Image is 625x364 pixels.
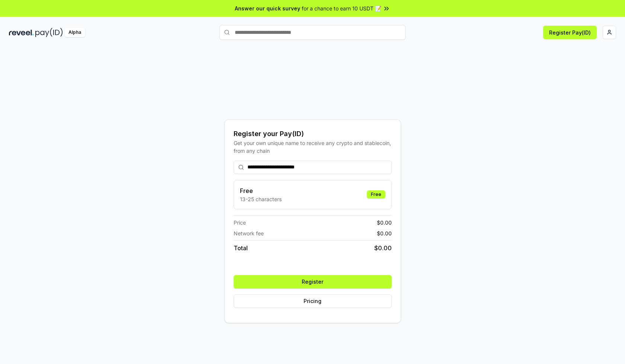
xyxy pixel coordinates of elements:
span: for a chance to earn 10 USDT 📝 [302,4,381,12]
div: Alpha [64,28,85,37]
span: Price [234,219,246,226]
button: Register Pay(ID) [543,26,597,39]
img: reveel_dark [9,28,34,37]
p: 13-25 characters [240,195,282,203]
div: Register your Pay(ID) [234,129,392,139]
div: Get your own unique name to receive any crypto and stablecoin, from any chain [234,139,392,155]
span: $ 0.00 [377,219,392,226]
span: $ 0.00 [374,244,392,252]
div: Free [367,190,385,199]
img: pay_id [35,28,63,37]
span: Total [234,244,248,252]
span: Network fee [234,229,264,237]
h3: Free [240,186,282,195]
button: Register [234,275,392,289]
button: Pricing [234,294,392,308]
span: $ 0.00 [377,229,392,237]
span: Answer our quick survey [235,4,300,12]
